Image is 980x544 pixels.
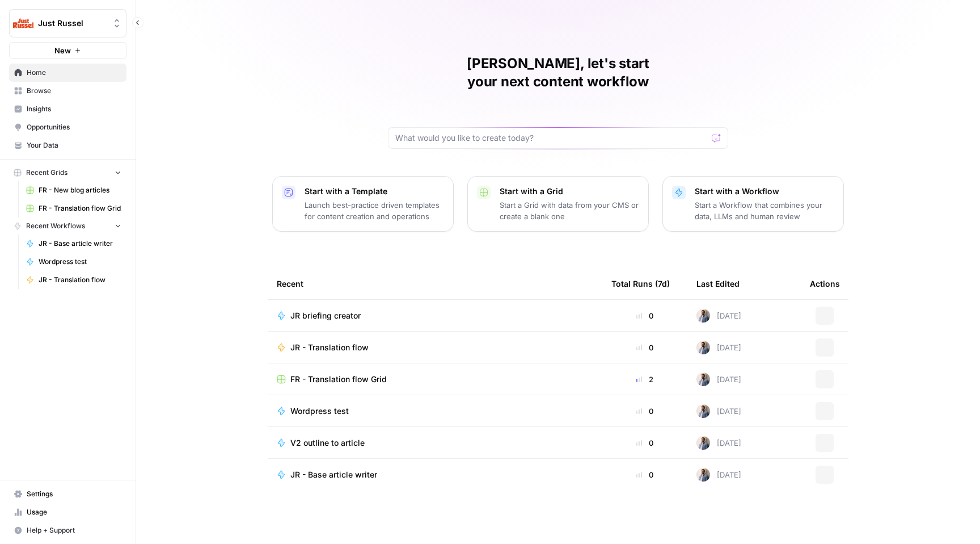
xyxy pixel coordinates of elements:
[467,176,649,232] button: Start with a GridStart a Grid with data from your CMS or create a blank one
[290,469,377,480] span: JR - Base article writer
[21,253,126,271] a: Wordpress test
[21,271,126,289] a: JR - Translation flow
[27,122,121,132] span: Opportunities
[611,268,670,299] div: Total Runs (7d)
[611,342,678,353] div: 0
[662,176,844,232] button: Start with a WorkflowStart a Workflow that combines your data, LLMs and human review
[696,341,741,354] div: [DATE]
[696,436,710,450] img: 542af2wjek5zirkck3dd1n2hljhm
[27,489,121,499] span: Settings
[290,310,361,321] span: JR briefing creator
[9,503,126,521] a: Usage
[39,185,121,195] span: FR - New blog articles
[305,199,444,222] p: Launch best-practice driven templates for content creation and operations
[277,342,593,353] a: JR - Translation flow
[39,203,121,214] span: FR - Translation flow Grid
[696,468,741,482] div: [DATE]
[696,341,710,354] img: 542af2wjek5zirkck3dd1n2hljhm
[500,186,639,197] p: Start with a Grid
[9,82,126,100] a: Browse
[9,9,126,37] button: Workspace: Just Russel
[38,18,107,29] span: Just Russel
[26,221,85,231] span: Recent Workflows
[27,507,121,517] span: Usage
[696,404,710,418] img: 542af2wjek5zirkck3dd1n2hljhm
[9,64,126,82] a: Home
[695,199,834,222] p: Start a Workflow that combines your data, LLMs and human review
[290,405,349,417] span: Wordpress test
[27,86,121,96] span: Browse
[696,373,741,386] div: [DATE]
[611,405,678,417] div: 0
[388,55,728,91] h1: [PERSON_NAME], let's start your next content workflow
[696,404,741,418] div: [DATE]
[277,437,593,449] a: V2 outline to article
[290,437,365,449] span: V2 outline to article
[9,164,126,181] button: Recent Grids
[277,374,593,385] a: FR - Translation flow Grid
[27,68,121,78] span: Home
[696,309,710,323] img: 542af2wjek5zirkck3dd1n2hljhm
[611,310,678,321] div: 0
[39,257,121,267] span: Wordpress test
[21,181,126,199] a: FR - New blog articles
[277,268,593,299] div: Recent
[695,186,834,197] p: Start with a Workflow
[611,469,678,480] div: 0
[21,199,126,217] a: FR - Translation flow Grid
[39,275,121,285] span: JR - Translation flow
[9,100,126,118] a: Insights
[27,104,121,114] span: Insights
[26,168,67,178] span: Recent Grids
[9,521,126,539] button: Help + Support
[395,132,707,144] input: What would you like to create today?
[500,199,639,222] p: Start a Grid with data from your CMS or create a blank one
[27,140,121,150] span: Your Data
[305,186,444,197] p: Start with a Template
[27,525,121,535] span: Help + Support
[39,238,121,249] span: JR - Base article writer
[54,45,71,56] span: New
[696,468,710,482] img: 542af2wjek5zirkck3dd1n2hljhm
[9,485,126,503] a: Settings
[290,374,387,385] span: FR - Translation flow Grid
[272,176,454,232] button: Start with a TemplateLaunch best-practice driven templates for content creation and operations
[277,469,593,480] a: JR - Base article writer
[21,235,126,253] a: JR - Base article writer
[277,405,593,417] a: Wordpress test
[696,309,741,323] div: [DATE]
[9,136,126,154] a: Your Data
[9,217,126,235] button: Recent Workflows
[696,373,710,386] img: 542af2wjek5zirkck3dd1n2hljhm
[277,310,593,321] a: JR briefing creator
[290,342,369,353] span: JR - Translation flow
[611,437,678,449] div: 0
[13,13,33,34] img: Just Russel Logo
[9,118,126,136] a: Opportunities
[696,436,741,450] div: [DATE]
[810,268,840,299] div: Actions
[611,374,678,385] div: 2
[696,268,740,299] div: Last Edited
[9,42,126,59] button: New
